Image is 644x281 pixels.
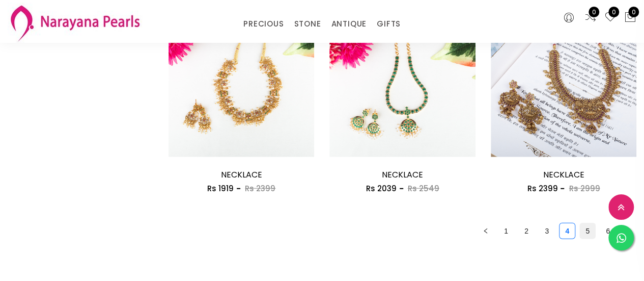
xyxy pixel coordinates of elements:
[543,169,584,181] a: NECKLACE
[243,16,284,32] a: PRECIOUS
[377,16,401,32] a: GIFTS
[600,223,616,239] li: 6
[483,228,489,234] span: left
[608,7,619,17] span: 0
[580,223,595,239] a: 5
[624,11,636,24] button: 0
[589,7,599,17] span: 0
[539,223,555,239] li: 3
[518,223,535,239] li: 2
[331,16,367,32] a: ANTIQUE
[527,183,557,194] span: Rs 2399
[519,223,534,239] a: 2
[604,11,617,24] a: 0
[559,223,575,239] li: 4
[569,183,600,194] span: Rs 2999
[628,7,639,17] span: 0
[559,223,575,239] a: 4
[366,183,397,194] span: Rs 2039
[408,183,439,194] span: Rs 2549
[539,223,554,239] a: 3
[478,223,494,239] button: left
[207,183,234,194] span: Rs 1919
[620,223,636,239] li: Next Page
[478,223,494,239] li: Previous Page
[498,223,514,239] a: 1
[600,223,615,239] a: 6
[221,169,262,181] a: NECKLACE
[579,223,596,239] li: 5
[294,16,321,32] a: STONE
[584,11,597,24] a: 0
[498,223,514,239] li: 1
[382,169,423,181] a: NECKLACE
[620,223,636,239] button: right
[245,183,275,194] span: Rs 2399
